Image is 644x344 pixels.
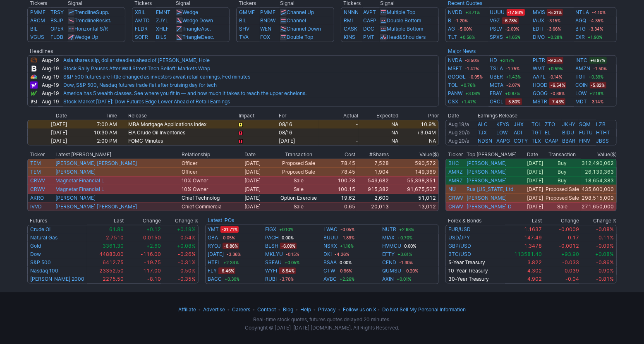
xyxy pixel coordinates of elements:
a: NU [448,186,456,192]
td: FOMC Minutes [128,137,238,146]
a: Wedge [182,9,198,15]
a: BBAR [562,138,575,144]
a: TEM [30,169,41,175]
td: After Market Close [445,120,478,129]
a: ORCL [490,98,504,106]
span: +6.97% [589,57,607,64]
a: Aug 20/a [448,138,469,144]
a: RUBI [265,275,277,283]
a: Do Not Sell My Personal InformationDo Not Sell My Personal Information [382,306,466,313]
a: TSLA [490,64,503,73]
a: PMMF [30,9,45,15]
a: AVPT [363,9,376,15]
a: Wedge Down [182,17,213,24]
a: SQM [579,121,591,127]
a: DOC [363,26,374,32]
a: GOOG [533,89,548,98]
td: - [318,129,359,137]
a: [PERSON_NAME] [467,169,507,175]
th: For [278,112,318,120]
a: FLDR [135,26,148,32]
a: TOL [448,81,458,89]
a: Help [300,306,311,313]
a: Double Top [287,34,313,40]
a: FLY [208,267,217,275]
a: Horizontal S/R [74,26,108,32]
a: AMZN [576,64,591,73]
a: IAUX [533,17,544,25]
a: COTY [514,138,528,144]
a: Blog [283,306,293,313]
a: JKHY [562,121,575,127]
th: Release [128,112,238,120]
span: -3.34% [588,26,605,32]
a: TEM [30,160,41,166]
a: Latest IPOs [208,217,234,223]
a: HOOD [533,81,548,89]
td: Aug-19 [38,64,63,73]
a: Major News [448,48,476,54]
a: Head&Shoulders [387,34,426,40]
a: CFND [382,258,396,267]
a: USD/JPY [448,234,470,241]
td: NA [359,137,399,146]
th: Date [27,112,67,120]
a: SPXS [490,33,503,41]
a: CRWV [30,186,45,192]
a: PMT [363,34,374,40]
a: MKLYU [265,250,283,258]
th: Date [445,112,478,120]
a: Affiliate [178,306,196,313]
span: -5.80% [505,98,522,105]
a: Aug 20/b [448,129,469,136]
a: FINV [579,138,590,144]
a: BIL [239,17,247,24]
a: Crude Oil [30,226,52,232]
a: CRWV [448,203,463,210]
span: -1.20% [453,17,469,24]
td: After Market Close [445,137,478,146]
a: AMRZ [448,177,463,184]
span: -0.95% [467,74,484,80]
a: KINS [344,34,355,40]
a: KEYS [496,121,509,127]
a: TOL [531,121,541,127]
a: AMTD [135,17,150,24]
a: S&P 500 [30,259,51,265]
a: EDIT [533,25,544,33]
a: PANW [448,89,462,98]
a: BTC/USD [448,251,471,257]
span: -1.50% [592,65,608,72]
a: [PERSON_NAME] [55,169,96,175]
a: PSLV [490,25,503,33]
a: FIGX [265,225,276,234]
span: -0.88% [549,90,566,97]
a: Stock Rally Pauses After Wall Street Tech Selloff: Markets Wrap [63,65,210,72]
a: TriangleAsc. [182,26,211,32]
a: XHLF [156,26,169,32]
span: +1.90% [587,34,604,41]
span: -1.75% [505,65,521,72]
a: AVBC [324,275,337,283]
th: Ticker [445,150,466,159]
a: EL [545,129,551,136]
a: B [448,17,451,25]
a: Follow us on X [343,306,376,313]
td: Aug-19 [38,55,63,64]
a: BACC [208,275,222,283]
a: NDSN [478,138,493,144]
span: +0.58% [459,34,476,41]
a: BUUU [324,234,338,242]
a: Dow, S&P 500, Nasdaq futures trade flat after bruising day for tech [63,82,217,88]
a: WMT [533,64,545,73]
th: Earnings Release [478,112,617,120]
td: [DATE] [278,137,318,146]
a: LOW [496,129,508,136]
span: -4.10% [591,9,607,16]
a: IVVD [30,203,42,210]
span: +0.59% [547,65,564,72]
a: [PERSON_NAME] [PERSON_NAME] [55,203,137,210]
a: [PERSON_NAME] D [467,203,512,210]
a: BSJP [51,17,64,24]
th: Relationship [182,150,244,159]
